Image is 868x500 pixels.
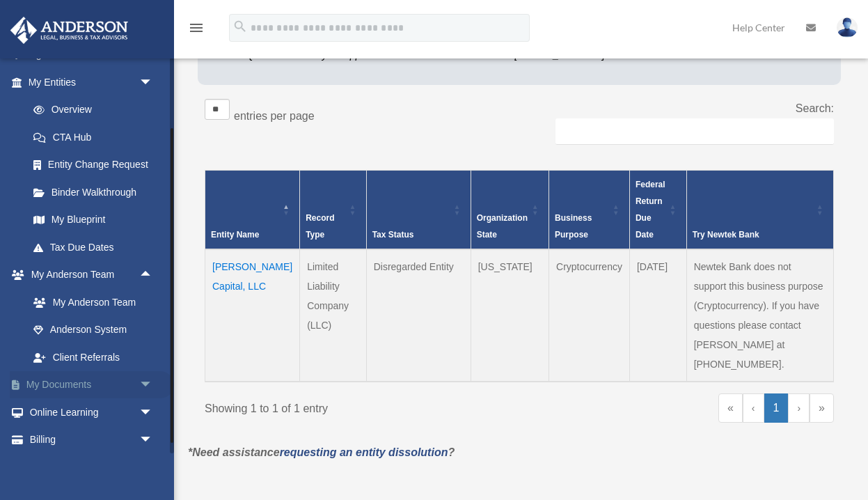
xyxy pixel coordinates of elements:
[788,393,810,423] a: Next
[10,371,174,399] a: My Documentsarrow_drop_down
[629,170,686,249] th: Federal Return Due Date: Activate to sort
[19,233,167,261] a: Tax Due Dates
[743,393,764,423] a: Previous
[837,17,858,38] img: User Pic
[471,170,549,249] th: Organization State: Activate to sort
[139,398,167,427] span: arrow_drop_down
[549,249,630,382] td: Cryptocurrency
[139,426,167,455] span: arrow_drop_down
[471,249,549,382] td: [US_STATE]
[280,446,448,458] a: requesting an entity dissolution
[19,343,174,371] a: Client Referrals
[205,393,509,419] div: Showing 1 to 1 of 1 entry
[796,102,834,114] label: Search:
[205,170,300,249] th: Entity Name: Activate to invert sorting
[366,170,471,249] th: Tax Status: Activate to sort
[139,371,167,400] span: arrow_drop_down
[718,393,743,423] a: First
[19,288,174,316] a: My Anderson Team
[19,316,174,344] a: Anderson System
[10,398,174,426] a: Online Learningarrow_drop_down
[234,110,315,122] label: entries per page
[764,393,789,423] a: 1
[366,249,471,382] td: Disregarded Entity
[686,170,833,249] th: Try Newtek Bank : Activate to sort
[139,261,167,290] span: arrow_drop_up
[300,170,367,249] th: Record Type: Activate to sort
[10,68,167,96] a: My Entitiesarrow_drop_down
[19,206,167,234] a: My Blueprint
[629,249,686,382] td: [DATE]
[686,249,833,382] td: Newtek Bank does not support this business purpose (Cryptocurrency). If you have questions please...
[693,226,812,243] div: Try Newtek Bank
[555,213,592,240] span: Business Purpose
[19,123,167,151] a: CTA Hub
[10,426,174,454] a: Billingarrow_drop_down
[139,68,167,97] span: arrow_drop_down
[205,249,300,382] td: [PERSON_NAME] Capital, LLC
[19,151,167,179] a: Entity Change Request
[188,24,205,36] a: menu
[19,96,160,124] a: Overview
[19,178,167,206] a: Binder Walkthrough
[300,249,367,382] td: Limited Liability Company (LLC)
[6,17,132,44] img: Anderson Advisors Platinum Portal
[188,446,455,458] em: *Need assistance ?
[636,180,665,240] span: Federal Return Due Date
[549,170,630,249] th: Business Purpose: Activate to sort
[211,230,259,240] span: Entity Name
[306,213,334,240] span: Record Type
[188,19,205,36] i: menu
[372,230,414,240] span: Tax Status
[232,19,248,34] i: search
[810,393,834,423] a: Last
[10,261,174,289] a: My Anderson Teamarrow_drop_up
[477,213,528,240] span: Organization State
